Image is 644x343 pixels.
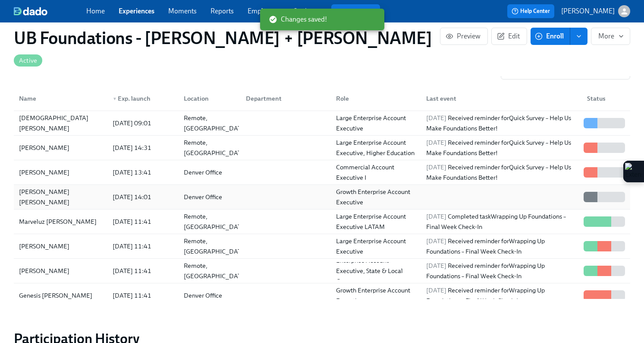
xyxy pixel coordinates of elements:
[333,93,419,104] div: Role
[14,7,47,16] img: dado
[561,6,615,16] p: [PERSON_NAME]
[106,90,177,107] div: ▼Exp. launch
[423,236,580,257] div: Received reminder for Wrapping Up Foundations – Final Week Check-In
[180,137,251,158] div: Remote, [GEOGRAPHIC_DATA]
[584,93,628,104] div: Status
[180,211,251,232] div: Remote, [GEOGRAPHIC_DATA]
[16,113,106,133] div: [DEMOGRAPHIC_DATA][PERSON_NAME]
[109,192,177,202] div: [DATE] 14:01
[423,260,580,281] div: Received reminder for Wrapping Up Foundations – Final Week Check-In
[423,137,580,158] div: Received reminder for Quick Survey – Help Us Make Foundations Better!
[333,162,419,183] div: Commercial Account Executive I
[109,143,177,153] div: [DATE] 14:31
[491,28,527,45] button: Edit
[14,136,630,160] div: [PERSON_NAME][DATE] 14:31Remote, [GEOGRAPHIC_DATA]Large Enterprise Account Executive, Higher Educ...
[333,285,419,306] div: Growth Enterprise Account Executive
[426,163,446,171] span: [DATE]
[16,266,106,276] div: [PERSON_NAME]
[423,285,580,306] div: Received reminder for Wrapping Up Foundations – Final Week Check-In
[177,90,239,107] div: Location
[14,7,86,16] a: dado
[14,160,630,185] div: [PERSON_NAME][DATE] 13:41Denver OfficeCommercial Account Executive I[DATE] Received reminder forQ...
[109,118,177,128] div: [DATE] 09:01
[333,187,419,207] div: Growth Enterprise Account Executive
[109,241,177,251] div: [DATE] 11:41
[329,90,419,107] div: Role
[423,93,580,104] div: Last event
[16,290,106,301] div: Genesis [PERSON_NAME]
[426,114,446,122] span: [DATE]
[14,185,630,210] div: [PERSON_NAME] [PERSON_NAME][DATE] 14:01Denver OfficeGrowth Enterprise Account Executive
[570,28,587,45] button: enroll
[426,286,446,294] span: [DATE]
[625,163,642,180] img: Extension Icon
[537,32,564,41] span: Enroll
[423,162,580,183] div: Received reminder for Quick Survey – Help Us Make Foundations Better!
[426,139,446,146] span: [DATE]
[180,192,239,202] div: Denver Office
[531,28,570,45] button: Enroll
[507,4,554,18] button: Help Center
[512,7,550,16] span: Help Center
[180,236,251,257] div: Remote, [GEOGRAPHIC_DATA]
[426,213,446,220] span: [DATE]
[210,7,234,15] a: Reports
[248,7,280,15] a: Employees
[168,7,197,15] a: Moments
[331,4,380,18] button: Review us on G2
[16,241,106,251] div: [PERSON_NAME]
[109,93,177,104] div: Exp. launch
[419,90,580,107] div: Last event
[333,255,419,286] div: Enterprise Account Executive, State & Local Government
[598,32,623,41] span: More
[16,167,106,178] div: [PERSON_NAME]
[426,237,446,245] span: [DATE]
[180,260,251,281] div: Remote, [GEOGRAPHIC_DATA]
[333,137,419,158] div: Large Enterprise Account Executive, Higher Education
[447,32,481,41] span: Preview
[14,210,630,234] div: Marveluz [PERSON_NAME][DATE] 11:41Remote, [GEOGRAPHIC_DATA]Large Enterprise Account Executive LAT...
[180,290,239,301] div: Denver Office
[499,32,520,41] span: Edit
[14,259,630,283] div: [PERSON_NAME][DATE] 11:41Remote, [GEOGRAPHIC_DATA]Enterprise Account Executive, State & Local Gov...
[333,113,419,133] div: Large Enterprise Account Executive
[239,90,329,107] div: Department
[14,234,630,259] div: [PERSON_NAME][DATE] 11:41Remote, [GEOGRAPHIC_DATA]Large Enterprise Account Executive[DATE] Receiv...
[109,216,177,227] div: [DATE] 11:41
[426,262,446,270] span: [DATE]
[16,143,106,153] div: [PERSON_NAME]
[242,93,329,104] div: Department
[423,113,580,133] div: Received reminder for Quick Survey – Help Us Make Foundations Better!
[269,15,327,24] span: Changes saved!
[109,290,177,301] div: [DATE] 11:41
[16,90,106,107] div: Name
[333,236,419,257] div: Large Enterprise Account Executive
[14,111,630,136] div: [DEMOGRAPHIC_DATA][PERSON_NAME][DATE] 09:01Remote, [GEOGRAPHIC_DATA]Large Enterprise Account Exec...
[109,266,177,276] div: [DATE] 11:41
[16,187,106,207] div: [PERSON_NAME] [PERSON_NAME]
[109,167,177,178] div: [DATE] 13:41
[180,93,239,104] div: Location
[16,216,106,227] div: Marveluz [PERSON_NAME]
[591,28,630,45] button: More
[180,167,239,178] div: Denver Office
[86,7,105,15] a: Home
[333,211,419,232] div: Large Enterprise Account Executive LATAM
[16,93,106,104] div: Name
[14,28,440,69] h1: UB Foundations - [PERSON_NAME] + [PERSON_NAME]
[580,90,628,107] div: Status
[14,57,42,64] span: Active
[119,7,154,15] a: Experiences
[561,5,630,17] button: [PERSON_NAME]
[440,28,488,45] button: Preview
[14,283,630,308] div: Genesis [PERSON_NAME][DATE] 11:41Denver OfficeGrowth Enterprise Account Executive[DATE] Received ...
[180,113,251,133] div: Remote, [GEOGRAPHIC_DATA]
[113,97,117,101] span: ▼
[423,211,580,232] div: Completed task Wrapping Up Foundations – Final Week Check-In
